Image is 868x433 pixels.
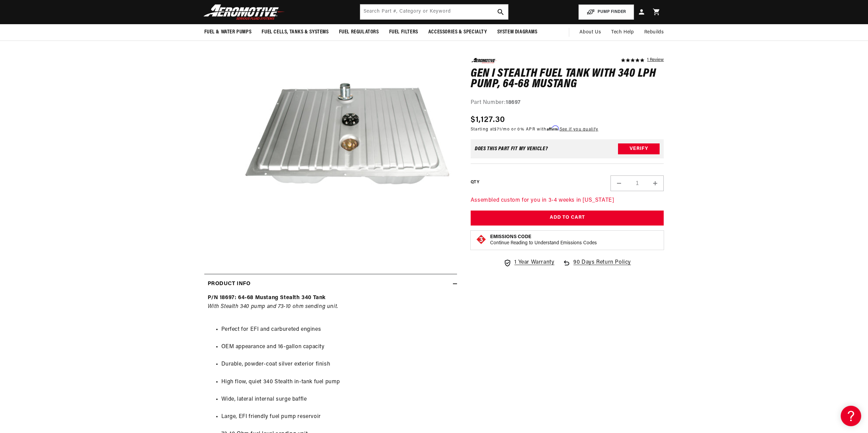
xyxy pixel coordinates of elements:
li: Perfect for EFI and carbureted engines [221,325,454,334]
button: Emissions CodeContinue Reading to Understand Emissions Codes [490,234,597,246]
summary: Rebuilds [639,24,669,41]
strong: Emissions Code [490,234,531,239]
summary: Product Info [204,274,457,294]
summary: Fuel & Water Pumps [199,24,257,40]
summary: Fuel Filters [384,24,423,40]
a: 1 reviews [647,58,664,63]
li: OEM appearance and 16-gallon capacity [221,343,454,352]
a: 90 Days Return Policy [562,258,631,274]
span: System Diagrams [497,29,538,36]
p: Assembled custom for you in 3-4 weeks in [US_STATE] [471,196,664,205]
media-gallery: Gallery Viewer [204,27,457,260]
span: Tech Help [611,29,634,36]
summary: Fuel Cells, Tanks & Systems [256,24,334,40]
button: Verify [618,143,660,154]
span: Fuel Filters [389,29,418,36]
li: Durable, powder-coat silver exterior finish [221,360,454,369]
a: 1 Year Warranty [503,258,554,267]
span: Affirm [547,126,559,131]
summary: Tech Help [606,24,639,41]
span: Rebuilds [644,29,664,36]
button: Add to Cart [471,210,664,226]
a: See if you qualify - Learn more about Affirm Financing (opens in modal) [560,127,598,132]
strong: P/N 18697: 64-68 Mustang Stealth 340 Tank [208,295,326,300]
span: 1 Year Warranty [514,258,554,267]
div: Part Number: [471,98,664,107]
span: $1,127.30 [471,114,505,126]
li: Large, EFI friendly fuel pump reservoir [221,413,454,421]
strong: 18697 [506,99,521,105]
span: About Us [579,30,601,35]
h2: Product Info [208,280,251,289]
div: Does This part fit My vehicle? [475,146,548,152]
label: QTY [471,179,479,185]
summary: System Diagrams [492,24,543,40]
button: PUMP FINDER [578,4,634,20]
li: Wide, lateral internal surge baffle [221,395,454,404]
img: Aeromotive [202,4,287,20]
img: Emissions code [476,234,487,245]
button: search button [493,4,508,19]
span: Fuel & Water Pumps [204,29,252,36]
summary: Accessories & Specialty [423,24,492,40]
span: $71 [494,127,501,132]
p: Starting at /mo or 0% APR with . [471,126,598,133]
li: High flow, quiet 340 Stealth in-tank fuel pump [221,378,454,387]
h1: Gen I Stealth Fuel Tank with 340 lph Pump, 64-68 Mustang [471,68,664,90]
a: About Us [574,24,606,41]
p: Continue Reading to Understand Emissions Codes [490,240,597,246]
em: With Stealth 340 pump and 73-10 ohm sending unit. [208,304,338,309]
span: Accessories & Specialty [428,29,487,36]
input: Search by Part Number, Category or Keyword [360,4,508,19]
summary: Fuel Regulators [334,24,384,40]
span: Fuel Cells, Tanks & Systems [262,29,328,36]
span: 90 Days Return Policy [573,258,631,274]
span: Fuel Regulators [339,29,379,36]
